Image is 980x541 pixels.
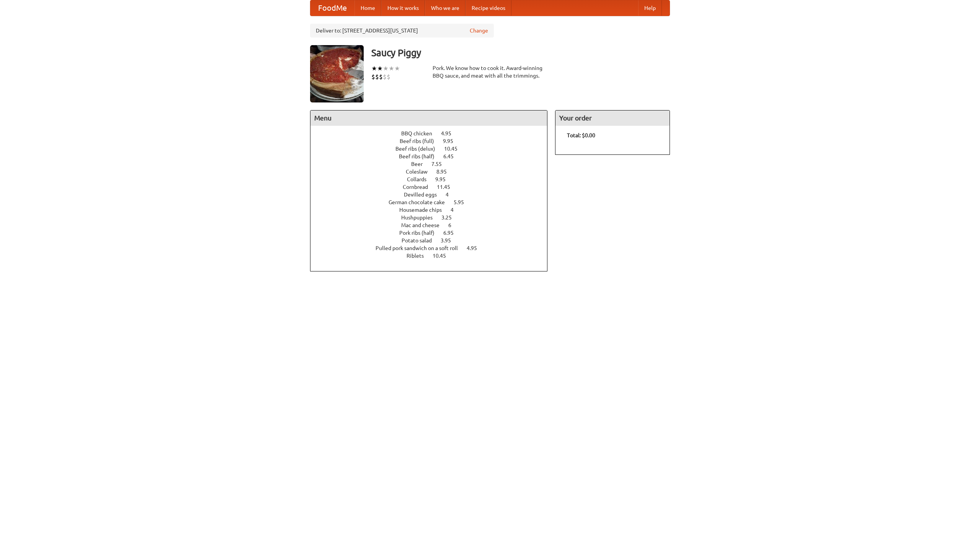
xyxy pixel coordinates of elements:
span: Hushpuppies [401,214,440,221]
span: Cornbread [403,184,436,190]
span: 4 [451,207,461,213]
a: Recipe videos [465,0,511,16]
a: FoodMe [310,0,354,16]
span: Mac and cheese [401,222,447,228]
span: Potato salad [402,237,439,244]
span: 4.95 [467,245,485,251]
a: Beef ribs (half) 6.45 [399,153,468,159]
span: BBQ chicken [401,130,440,136]
a: Change [470,27,488,34]
span: Pulled pork sandwich on a soft roll [376,245,465,251]
h4: Your order [555,110,670,126]
a: Pulled pork sandwich on a soft roll 4.95 [376,245,491,251]
span: Beef ribs (full) [400,138,442,144]
a: Hushpuppies 3.25 [401,214,466,221]
span: Riblets [407,253,431,259]
span: Beef ribs (delux) [395,146,443,152]
span: German chocolate cake [389,199,452,205]
a: BBQ chicken 4.95 [401,130,465,136]
a: German chocolate cake 5.95 [389,199,478,205]
span: 11.45 [437,184,458,190]
a: Beer 7.55 [411,161,456,167]
li: $ [371,73,375,81]
span: 10.45 [433,253,454,259]
span: Collards [407,176,434,182]
li: $ [375,73,379,81]
span: 6.45 [443,153,461,159]
a: Housemade chips 4 [399,207,468,213]
span: 9.95 [443,138,461,144]
span: Devilled eggs [404,192,444,198]
a: Collards 9.95 [407,176,460,182]
span: 4 [446,192,456,198]
span: 8.95 [436,169,454,175]
div: Pork. We know how to cook it. Award-winning BBQ sauce, and meat with all the trimmings. [433,64,547,80]
h3: Saucy Piggy [371,45,670,60]
a: Who we are [425,0,465,16]
span: 6 [448,222,459,228]
span: Housemade chips [399,207,449,213]
img: angular.jpg [310,45,364,102]
span: Beef ribs (half) [399,153,442,159]
a: Riblets 10.45 [407,253,460,259]
span: 6.95 [443,230,461,236]
a: Beef ribs (delux) 10.45 [395,146,472,152]
li: ★ [377,64,383,73]
span: Beer [411,161,430,167]
a: Home [354,0,381,16]
a: Help [638,0,662,16]
li: $ [383,73,387,81]
a: Potato salad 3.95 [402,237,465,244]
span: Pork ribs (half) [399,230,442,236]
a: Mac and cheese 6 [401,222,465,228]
li: ★ [389,64,394,73]
a: Coleslaw 8.95 [406,169,461,175]
b: Total: $0.00 [567,132,595,138]
span: 3.25 [441,214,459,221]
a: How it works [381,0,425,16]
li: ★ [394,64,400,73]
span: Coleslaw [406,169,435,175]
a: Beef ribs (full) 9.95 [400,138,467,144]
li: ★ [371,64,377,73]
span: 5.95 [454,199,472,205]
li: $ [387,73,390,81]
span: 4.95 [441,130,459,136]
div: Deliver to: [STREET_ADDRESS][US_STATE] [310,24,494,37]
h4: Menu [310,110,547,126]
li: ★ [383,64,389,73]
span: 3.95 [441,237,459,244]
li: $ [379,73,383,81]
span: 7.55 [431,161,449,167]
span: 10.45 [444,146,465,152]
span: 9.95 [435,176,453,182]
a: Devilled eggs 4 [404,192,463,198]
a: Cornbread 11.45 [403,184,464,190]
a: Pork ribs (half) 6.95 [399,230,468,236]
